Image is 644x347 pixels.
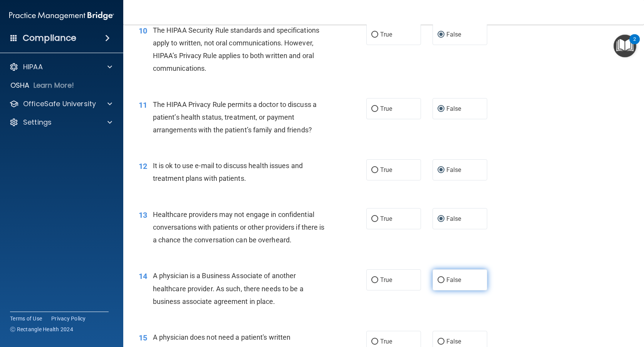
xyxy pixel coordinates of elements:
input: False [438,339,444,345]
p: HIPAA [23,62,43,72]
p: Learn More! [34,81,74,90]
span: The HIPAA Security Rule standards and specifications apply to written, not oral communications. H... [153,26,319,73]
span: False [446,166,461,173]
span: 11 [139,100,147,110]
div: 2 [633,39,636,49]
h4: Compliance [23,33,76,43]
span: True [380,276,392,284]
span: 10 [139,26,147,35]
input: True [371,339,378,345]
input: True [371,106,378,112]
input: False [438,216,444,222]
span: False [446,31,461,38]
span: The HIPAA Privacy Rule permits a doctor to discuss a patient’s health status, treatment, or payme... [153,100,317,134]
p: Settings [23,118,52,127]
span: True [380,166,392,173]
span: True [380,338,392,345]
a: Privacy Policy [51,315,86,322]
span: 12 [139,162,147,171]
span: True [380,215,392,222]
span: False [446,338,461,345]
a: OfficeSafe University [9,99,112,108]
input: True [371,216,378,222]
p: OfficeSafe University [23,99,96,108]
input: True [371,277,378,283]
a: Terms of Use [10,315,42,322]
span: True [380,105,392,112]
input: False [438,167,444,173]
span: False [446,276,461,284]
span: False [446,215,461,222]
p: OSHA [10,81,30,90]
span: Ⓒ Rectangle Health 2024 [10,325,73,333]
span: A physician is a Business Associate of another healthcare provider. As such, there needs to be a ... [153,272,304,305]
input: True [371,167,378,173]
span: Healthcare providers may not engage in confidential conversations with patients or other provider... [153,210,325,244]
input: False [438,277,444,283]
span: 14 [139,272,147,281]
input: False [438,106,444,112]
input: False [438,32,444,38]
img: PMB logo [9,8,114,23]
a: HIPAA [9,62,112,72]
a: Settings [9,118,112,127]
input: True [371,32,378,38]
button: Open Resource Center, 2 new notifications [614,35,636,57]
span: False [446,105,461,112]
span: It is ok to use e-mail to discuss health issues and treatment plans with patients. [153,162,303,182]
span: 15 [139,333,147,342]
span: True [380,31,392,38]
span: 13 [139,210,147,220]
